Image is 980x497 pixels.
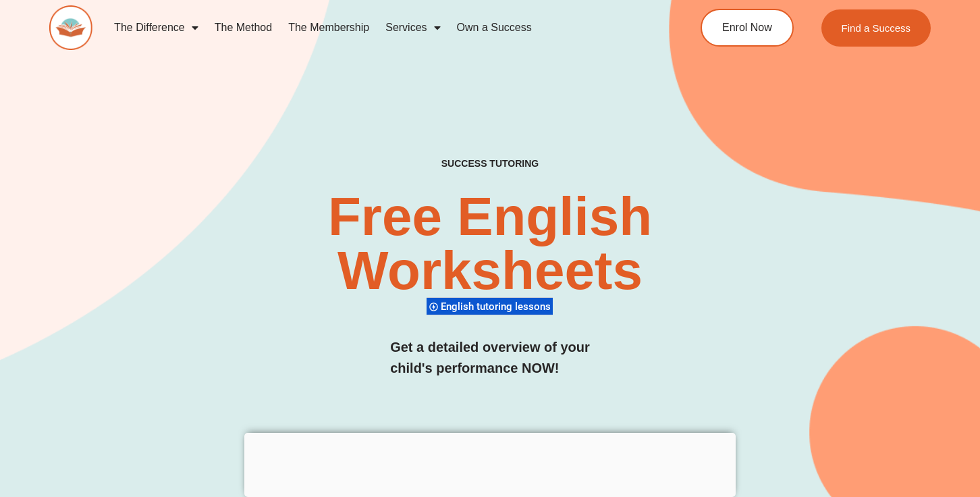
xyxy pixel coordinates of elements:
[441,300,555,313] span: English tutoring lessons
[427,297,553,315] div: English tutoring lessons
[449,12,540,43] a: Own a Success
[842,23,911,33] span: Find a Success
[106,12,207,43] a: The Difference
[199,190,781,298] h2: Free English Worksheets​
[701,9,794,47] a: Enrol Now
[280,12,377,43] a: The Membership
[722,22,772,33] span: Enrol Now
[377,12,448,43] a: Services
[821,9,931,47] a: Find a Success
[244,433,736,494] iframe: Advertisement
[390,337,590,379] h3: Get a detailed overview of your child's performance NOW!
[360,158,621,169] h4: SUCCESS TUTORING​
[207,12,280,43] a: The Method
[106,12,651,43] nav: Menu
